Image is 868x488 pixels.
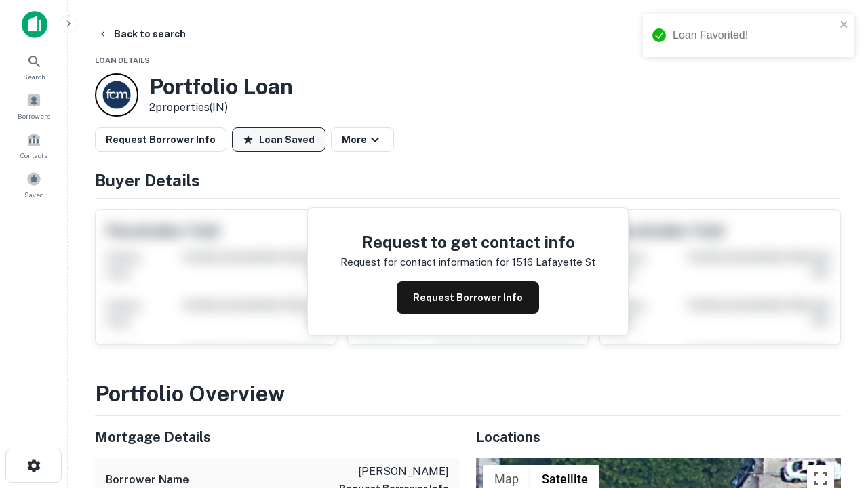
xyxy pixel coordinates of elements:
[20,150,47,161] span: Contacts
[476,427,841,447] h5: Locations
[340,230,595,254] h4: Request to get contact info
[4,87,64,124] a: Borrowers
[24,189,44,200] span: Saved
[331,127,394,152] button: More
[840,19,849,32] button: close
[4,166,64,203] a: Saved
[22,11,47,38] img: capitalize-icon.png
[149,100,293,116] p: 2 properties (IN)
[339,464,449,480] p: [PERSON_NAME]
[800,380,868,445] iframe: Chat Widget
[18,110,50,121] span: Borrowers
[673,27,835,43] div: Loan Favorited!
[95,127,226,152] button: Request Borrower Info
[95,378,841,410] h3: Portfolio Overview
[4,48,64,85] a: Search
[95,427,460,447] h5: Mortgage Details
[4,127,64,163] a: Contacts
[232,127,325,152] button: Loan Saved
[149,74,293,100] h3: Portfolio Loan
[106,472,189,488] h6: Borrower Name
[95,168,841,192] h4: Buyer Details
[340,254,509,270] p: Request for contact information for
[92,22,191,46] button: Back to search
[397,281,539,314] button: Request Borrower Info
[23,71,45,82] span: Search
[95,56,150,64] span: Loan Details
[512,254,595,270] p: 1516 lafayette st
